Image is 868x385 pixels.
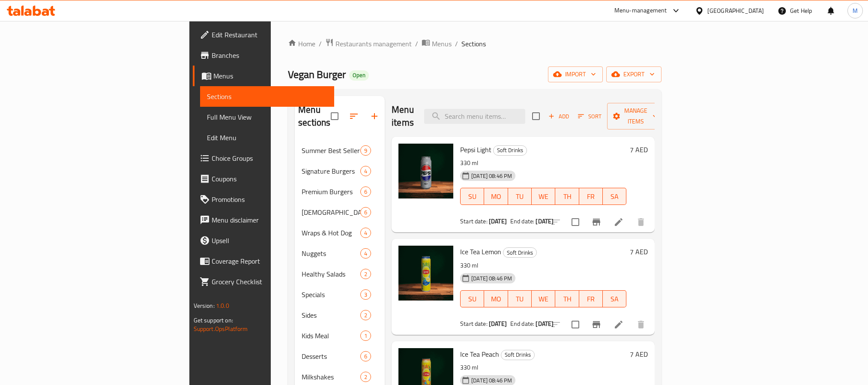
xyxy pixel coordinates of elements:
[193,24,334,45] a: Edit Restaurant
[631,314,651,335] button: delete
[302,269,360,279] span: Healthy Salads
[302,166,360,176] span: Signature Burgers
[212,235,327,246] span: Upsell
[207,132,327,143] span: Edit Menu
[535,293,552,305] span: WE
[578,111,602,121] span: Sort
[361,352,371,361] span: 6
[295,223,385,243] div: Wraps & Hot Dog4
[464,190,481,203] span: SU
[468,376,515,385] span: [DATE] 08:46 PM
[460,290,484,307] button: SU
[302,351,360,361] span: Desserts
[501,350,534,360] span: Soft Drinks
[361,373,371,381] span: 2
[536,318,554,329] b: [DATE]
[461,39,486,49] span: Sections
[566,316,584,334] span: Select to update
[295,181,385,202] div: Premium Burgers6
[545,110,572,123] span: Add item
[361,167,371,175] span: 4
[555,69,596,80] span: import
[464,293,481,305] span: SU
[295,284,385,305] div: Specials3
[295,243,385,264] div: Nuggets4
[484,290,508,307] button: MO
[212,256,327,266] span: Coverage Report
[212,30,327,40] span: Edit Restaurant
[559,293,575,305] span: TH
[579,290,603,307] button: FR
[361,332,371,340] span: 1
[489,216,507,227] b: [DATE]
[532,188,555,205] button: WE
[361,291,371,299] span: 3
[200,86,334,107] a: Sections
[398,246,453,301] img: Ice Tea Lemon
[193,251,334,271] a: Coverage Report
[361,229,371,237] span: 4
[545,110,572,123] button: Add
[398,144,453,199] img: Pepsi Light
[488,293,504,305] span: MO
[527,107,545,125] span: Select section
[512,293,528,305] span: TU
[460,188,484,205] button: SU
[613,69,655,80] span: export
[510,216,534,227] span: End date:
[566,213,584,231] span: Select to update
[503,248,536,258] span: Soft Drinks
[508,188,532,205] button: TU
[295,264,385,284] div: Healthy Salads2
[193,148,334,168] a: Choice Groups
[302,310,360,320] span: Sides
[288,38,661,49] nav: breadcrumb
[460,245,501,258] span: Ice Tea Lemon
[295,161,385,181] div: Signature Burgers4
[207,91,327,102] span: Sections
[295,202,385,223] div: [DEMOGRAPHIC_DATA]'n Burger6
[361,311,371,319] span: 2
[392,103,414,129] h2: Menu items
[216,300,229,311] span: 1.0.0
[212,50,327,60] span: Branches
[193,210,334,230] a: Menu disclaimer
[460,158,626,168] p: 330 ml
[484,188,508,205] button: MO
[455,39,458,49] li: /
[212,194,327,205] span: Promotions
[614,105,658,127] span: Manage items
[630,144,648,156] h6: 7 AED
[349,72,369,79] span: Open
[468,274,515,283] span: [DATE] 08:46 PM
[302,145,360,156] span: Summer Best Seller
[200,127,334,148] a: Edit Menu
[488,190,504,203] span: MO
[325,38,412,49] a: Restaurants management
[586,314,607,335] button: Branch-specific-item
[360,186,371,197] div: items
[614,319,624,330] a: Edit menu item
[193,230,334,251] a: Upsell
[361,147,371,155] span: 9
[576,110,604,123] button: Sort
[707,6,764,15] div: [GEOGRAPHIC_DATA]
[194,315,233,326] span: Get support on:
[607,103,664,129] button: Manage items
[631,212,651,232] button: delete
[212,277,327,287] span: Grocery Checklist
[614,6,667,16] div: Menu-management
[555,290,579,307] button: TH
[212,215,327,225] span: Menu disclaimer
[468,172,515,180] span: [DATE] 08:46 PM
[193,45,334,66] a: Branches
[460,348,499,361] span: Ice Tea Peach
[193,271,334,292] a: Grocery Checklist
[606,190,623,203] span: SA
[302,207,360,217] span: [DEMOGRAPHIC_DATA]'n Burger
[302,228,360,238] div: Wraps & Hot Dog
[193,66,334,86] a: Menus
[510,318,534,329] span: End date:
[460,318,488,329] span: Start date:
